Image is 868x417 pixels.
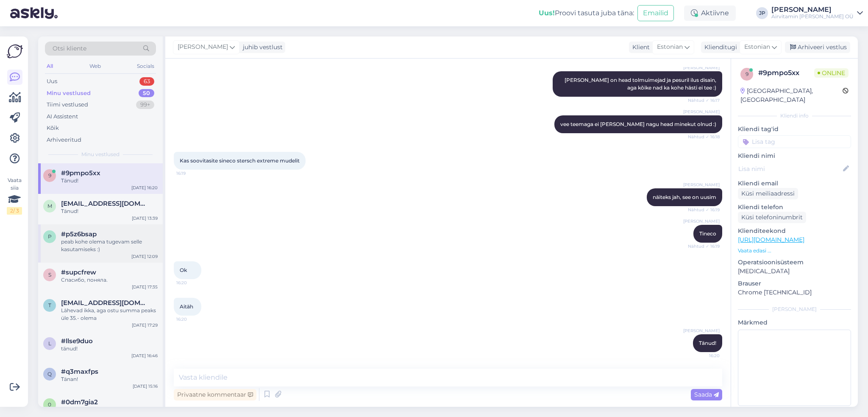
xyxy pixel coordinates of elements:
[771,6,863,20] a: [PERSON_NAME]Airvitamin [PERSON_NAME] OÜ
[684,6,736,21] div: Aktiivne
[132,215,158,221] div: [DATE] 13:39
[61,398,98,406] span: #0dm7gia2
[738,227,851,235] p: Klienditeekond
[701,43,737,52] div: Klienditugi
[814,68,849,78] span: Online
[48,271,51,278] span: s
[131,353,158,359] div: [DATE] 16:46
[738,125,851,134] p: Kliendi tag'id
[560,121,716,127] span: vee teemaga ei [PERSON_NAME] nagu head minekut olnud :)
[135,61,156,72] div: Socials
[61,177,158,185] div: Tänud!
[132,284,158,290] div: [DATE] 17:35
[176,280,208,286] span: 16:20
[48,172,51,179] span: 9
[61,276,158,284] div: Спасибо, поняла.
[61,375,158,383] div: Tänan!
[738,279,851,288] p: Brauser
[61,269,96,276] span: #supcfrew
[48,340,51,347] span: l
[45,61,55,72] div: All
[637,5,674,21] button: Emailid
[738,305,851,313] div: [PERSON_NAME]
[61,230,97,238] span: #p5z6bsap
[688,243,720,249] span: Nähtud ✓ 16:19
[7,207,22,215] div: 2 / 3
[47,112,78,121] div: AI Assistent
[657,42,683,52] span: Estonian
[738,288,851,297] p: Chrome [TECHNICAL_ID]
[683,327,720,334] span: [PERSON_NAME]
[180,267,187,273] span: Ok
[81,151,120,158] span: Minu vestlused
[738,236,804,243] a: [URL][DOMAIN_NAME]
[131,253,158,260] div: [DATE] 12:09
[738,203,851,212] p: Kliendi telefon
[683,109,720,115] span: [PERSON_NAME]
[61,238,158,253] div: peab kohe olema tugevam selle kasutamiseks :)
[629,43,650,52] div: Klient
[48,401,51,408] span: 0
[47,203,52,209] span: m
[133,383,158,389] div: [DATE] 15:16
[48,302,51,308] span: t
[139,89,154,98] div: 50
[47,136,81,144] div: Arhiveeritud
[539,8,634,18] div: Proovi tasuta juba täna:
[738,212,806,223] div: Küsi telefoninumbrit
[61,169,100,177] span: #9pmpo5xx
[758,68,814,78] div: # 9pmpo5xx
[47,124,59,132] div: Kõik
[653,194,716,200] span: näiteks jah, see on uusim
[699,230,716,237] span: Tineco
[88,61,103,72] div: Web
[53,44,86,53] span: Otsi kliente
[738,258,851,267] p: Operatsioonisüsteem
[694,391,719,398] span: Saada
[7,43,23,59] img: Askly Logo
[61,368,98,375] span: #q3maxfps
[738,151,851,160] p: Kliendi nimi
[756,7,768,19] div: JP
[565,77,718,91] span: [PERSON_NAME] on head tolmuimejad ja pesuril ilus disain, aga kõike nad ka kohe hästi ei tee :)
[688,134,720,140] span: Nähtud ✓ 16:18
[771,6,854,13] div: [PERSON_NAME]
[47,101,88,109] div: Tiimi vestlused
[746,71,748,77] span: 9
[771,13,854,20] div: Airvitamin [PERSON_NAME] OÜ
[239,43,283,52] div: juhib vestlust
[683,182,720,188] span: [PERSON_NAME]
[539,9,555,17] b: Uus!
[174,389,256,400] div: Privaatne kommentaar
[131,185,158,191] div: [DATE] 16:20
[738,318,851,327] p: Märkmed
[48,233,52,240] span: p
[738,188,798,199] div: Küsi meiliaadressi
[47,371,52,377] span: q
[688,207,720,213] span: Nähtud ✓ 16:19
[688,97,720,104] span: Nähtud ✓ 16:17
[136,101,154,109] div: 99+
[61,299,149,307] span: toomastkelly@gmail.com
[176,170,208,176] span: 16:19
[740,87,843,104] div: [GEOGRAPHIC_DATA], [GEOGRAPHIC_DATA]
[176,316,208,322] span: 16:20
[47,77,57,86] div: Uus
[132,322,158,328] div: [DATE] 17:29
[61,207,158,215] div: Tänud!
[61,337,93,345] span: #llse9duo
[738,267,851,276] p: [MEDICAL_DATA]
[61,200,149,207] span: marit.puusepp@icloud.com
[738,179,851,188] p: Kliendi email
[688,353,720,359] span: 16:20
[61,307,158,322] div: Lähevad ikka, aga ostu summa peaks üle 35.- olema
[785,42,850,53] div: Arhiveeri vestlus
[699,340,716,346] span: Tänud!
[683,218,720,224] span: [PERSON_NAME]
[738,112,851,120] div: Kliendi info
[47,89,91,98] div: Minu vestlused
[738,247,851,255] p: Vaata edasi ...
[683,64,720,71] span: [PERSON_NAME]
[178,42,228,52] span: [PERSON_NAME]
[61,345,158,353] div: tänud!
